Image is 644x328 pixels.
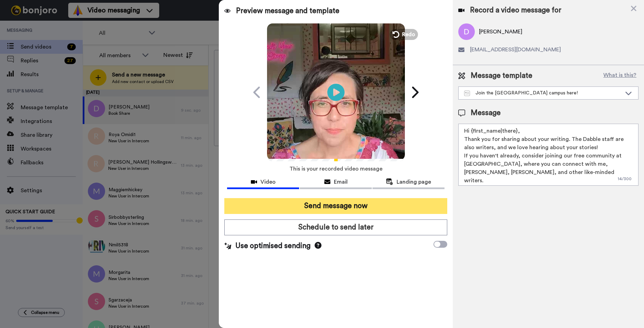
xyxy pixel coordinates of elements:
[289,161,382,176] span: This is your recorded video message
[397,178,431,186] span: Landing page
[464,90,622,96] div: Join the [GEOGRAPHIC_DATA] campus here!
[471,108,501,118] span: Message
[601,71,638,81] button: What is this?
[471,71,532,81] span: Message template
[334,178,348,186] span: Email
[235,241,310,251] span: Use optimised sending
[470,45,561,54] span: [EMAIL_ADDRESS][DOMAIN_NAME]
[458,124,638,186] textarea: Hi {first_name|there}, Thank you for sharing about your writing. The Dabble staff are also writer...
[224,198,447,214] button: Send message now
[260,178,276,186] span: Video
[224,219,447,235] button: Schedule to send later
[464,91,470,96] img: Message-temps.svg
